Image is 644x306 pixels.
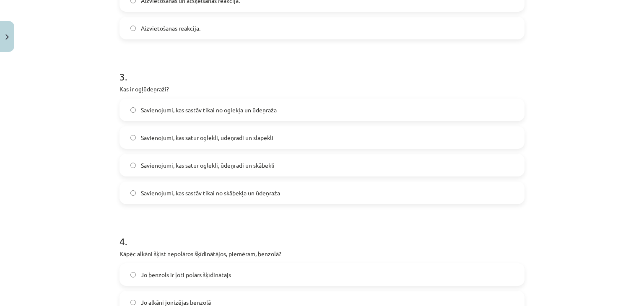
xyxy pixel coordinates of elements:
[141,24,200,33] span: Aizvietošanas reakcija.
[130,26,136,31] input: Aizvietošanas reakcija.
[130,190,136,196] input: Savienojumi, kas sastāv tikai no skābekļa un ūdeņraža
[141,133,273,142] span: Savienojumi, kas satur oglekli, ūdeņradi un slāpekli
[130,163,136,168] input: Savienojumi, kas satur oglekli, ūdeņradi un skābekli
[130,135,136,140] input: Savienojumi, kas satur oglekli, ūdeņradi un slāpekli
[119,221,525,247] h1: 4 .
[141,189,280,197] span: Savienojumi, kas sastāv tikai no skābekļa un ūdeņraža
[119,85,525,93] p: Kas ir ogļūdeņraži?
[119,56,525,82] h1: 3 .
[130,107,136,113] input: Savienojumi, kas sastāv tikai no oglekļa un ūdeņraža
[130,272,136,277] input: Jo benzols ir ļoti polārs šķīdinātājs
[141,270,231,279] span: Jo benzols ir ļoti polārs šķīdinātājs
[119,249,525,258] p: Kāpēc alkāni šķīst nepolāros šķīdinātājos, piemēram, benzolā?
[141,161,275,170] span: Savienojumi, kas satur oglekli, ūdeņradi un skābekli
[130,300,136,305] input: Jo alkāni jonizējas benzolā
[141,106,277,114] span: Savienojumi, kas sastāv tikai no oglekļa un ūdeņraža
[5,34,9,40] img: icon-close-lesson-0947bae3869378f0d4975bcd49f059093ad1ed9edebbc8119c70593378902aed.svg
